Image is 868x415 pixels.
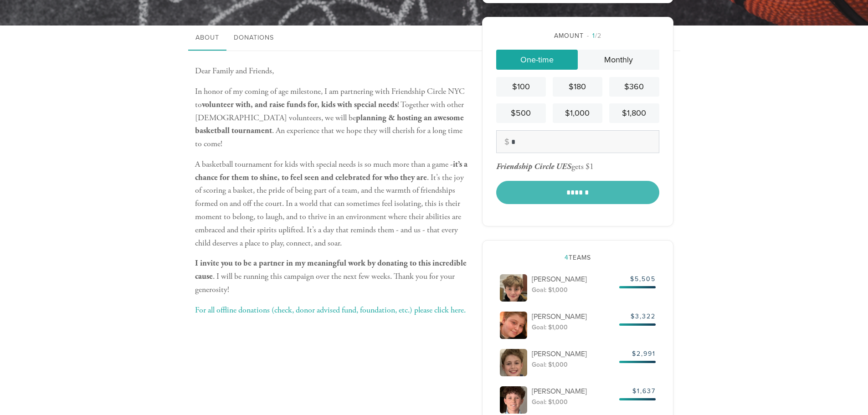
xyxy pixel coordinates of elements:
a: [PERSON_NAME] Goal: $1,000 $2,991 [496,345,659,380]
span: Friendship Circle UES [496,161,571,172]
span: 1 [592,32,595,40]
div: $100 [500,81,542,93]
span: $5,505 [619,275,656,288]
img: imagefile [500,386,527,414]
p: [PERSON_NAME] [532,386,615,396]
div: gets [496,161,584,172]
div: $1,800 [613,107,655,119]
div: $360 [613,81,655,93]
div: Goal: $1,000 [532,398,615,406]
div: $1 [586,161,594,172]
a: Monthly [578,50,659,70]
p: Dear Family and Friends, [195,65,468,78]
span: $2,991 [619,350,656,363]
a: [PERSON_NAME] Goal: $1,000 $5,505 [496,271,659,305]
div: Goal: $1,000 [532,360,615,369]
span: 4 [565,254,569,261]
a: One-time [496,50,578,70]
div: $1,000 [556,107,599,119]
img: imagefile [500,349,527,376]
a: About [188,26,226,51]
a: $1,000 [553,103,602,123]
p: [PERSON_NAME] [532,349,615,359]
div: Goal: $1,000 [532,286,615,294]
b: it’s a chance for them to shine, to feel seen and celebrated for who they are [195,159,467,183]
div: $180 [556,81,599,93]
b: I invite you to be a partner in my meaningful work by donating to this incredible cause [195,258,467,282]
p: [PERSON_NAME] [532,274,615,284]
p: A basketball tournament for kids with special needs is so much more than a game - . It’s the joy ... [195,158,468,250]
p: [PERSON_NAME] [532,312,615,322]
a: $180 [553,77,602,97]
img: imagefile [500,274,527,302]
a: [PERSON_NAME] Goal: $1,000 $3,322 [496,308,659,343]
span: $3,322 [619,313,656,326]
a: $360 [609,77,659,97]
b: volunteer with, and raise funds for, kids with special needs [202,99,397,110]
div: Amount [496,31,659,41]
a: $100 [496,77,546,97]
a: For all offline donations (check, donor advised fund, foundation, etc.) please click here. [195,305,466,315]
a: $500 [496,103,546,123]
div: Goal: $1,000 [532,323,615,332]
p: In honor of my coming of age milestone, I am partnering with Friendship Circle NYC to ! Together ... [195,85,468,151]
img: imagefile [500,312,527,339]
span: $1,637 [619,387,656,400]
p: . I will be running this campaign over the next few weeks. Thank you for your generosity! [195,257,468,296]
a: $1,800 [609,103,659,123]
h2: Teams [496,254,659,262]
a: Donations [226,26,281,51]
div: $500 [500,107,542,119]
span: /2 [587,32,601,40]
